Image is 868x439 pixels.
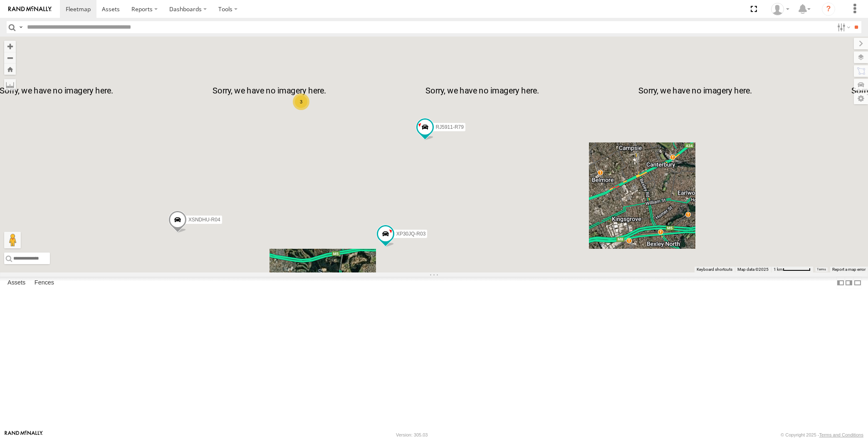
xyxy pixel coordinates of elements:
[697,267,732,272] button: Keyboard shortcuts
[853,277,862,289] label: Hide Summary Table
[768,3,792,15] div: Quang MAC
[3,277,30,289] label: Assets
[396,432,428,437] div: Version: 305.03
[845,277,853,289] label: Dock Summary Table to the Right
[188,217,220,223] span: XSNDHU-R04
[8,6,52,12] img: rand-logo.svg
[4,79,16,91] label: Measure
[834,21,852,33] label: Search Filter Options
[771,267,813,272] button: Map Scale: 1 km per 63 pixels
[4,52,16,64] button: Zoom out
[822,2,835,16] i: ?
[781,432,863,437] div: © Copyright 2025 -
[854,93,868,104] label: Map Settings
[819,432,863,437] a: Terms and Conditions
[293,93,309,110] div: 3
[17,21,24,33] label: Search Query
[4,232,21,248] button: Drag Pegman onto the map to open Street View
[774,267,783,272] span: 1 km
[4,64,16,75] button: Zoom Home
[5,431,43,439] a: Visit our Website
[30,277,58,289] label: Fences
[396,231,425,237] span: XP30JQ-R03
[435,124,463,130] span: RJ5911-R79
[817,268,826,271] a: Terms
[737,267,769,272] span: Map data ©2025
[832,267,866,272] a: Report a map error
[836,277,845,289] label: Dock Summary Table to the Left
[4,41,16,52] button: Zoom in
